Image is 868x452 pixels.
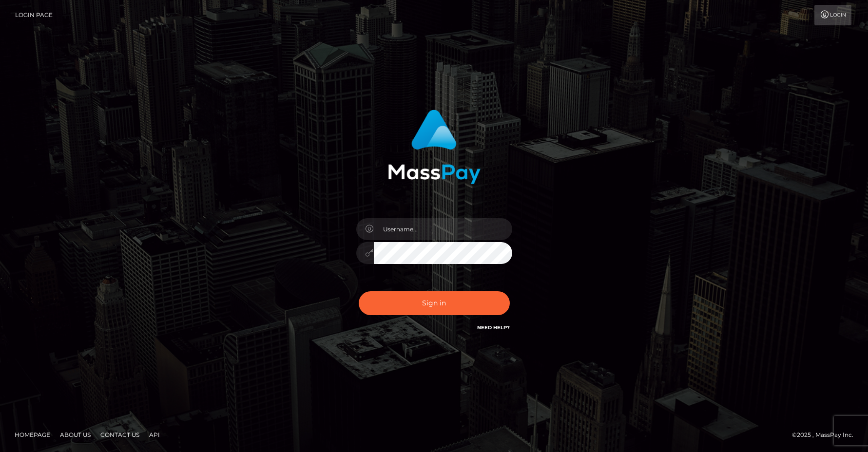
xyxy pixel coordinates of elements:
[477,324,510,331] a: Need Help?
[11,427,54,442] a: Homepage
[359,291,510,315] button: Sign in
[814,5,851,25] a: Login
[792,430,861,440] div: © 2025 , MassPay Inc.
[145,427,164,442] a: API
[374,218,512,240] input: Username...
[96,427,143,442] a: Contact Us
[388,110,481,184] img: MassPay Login
[56,427,95,442] a: About Us
[15,5,53,25] a: Login Page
